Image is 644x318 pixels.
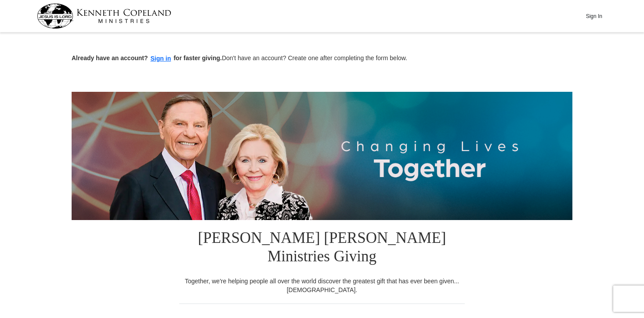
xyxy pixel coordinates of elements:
[72,54,572,64] p: Don't have an account? Create one after completing the form below.
[72,54,222,61] strong: Already have an account? for faster giving.
[179,277,465,294] div: Together, we're helping people all over the world discover the greatest gift that has ever been g...
[581,9,607,23] button: Sign In
[37,4,171,29] img: kcm-header-logo.svg
[179,220,465,277] h1: [PERSON_NAME] [PERSON_NAME] Ministries Giving
[148,54,174,64] button: Sign in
